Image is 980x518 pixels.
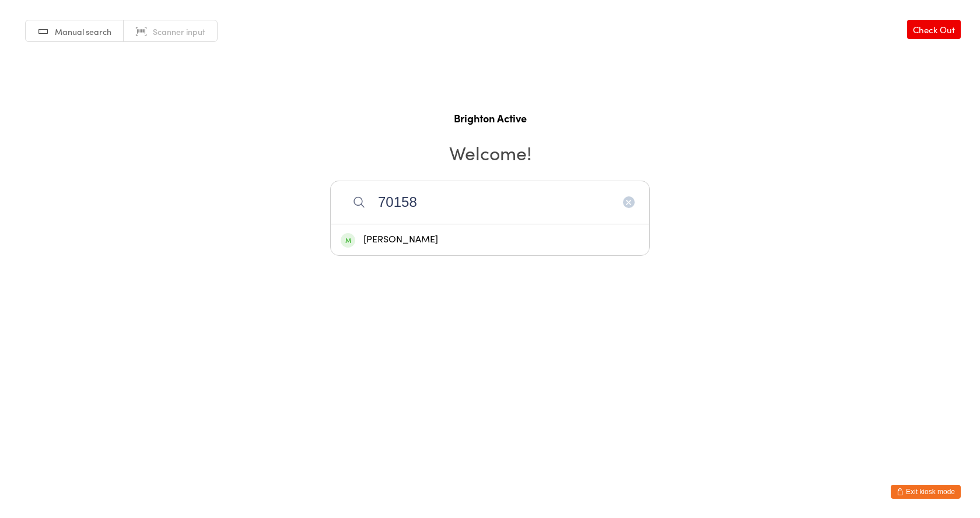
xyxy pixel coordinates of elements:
h2: Welcome! [12,139,968,165]
span: Scanner input [153,26,205,37]
button: Exit kiosk mode [891,485,961,499]
div: [PERSON_NAME] [341,232,639,248]
a: Check Out [907,20,961,39]
input: Search [330,181,650,224]
h1: Brighton Active [12,111,968,125]
span: Manual search [55,26,111,37]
